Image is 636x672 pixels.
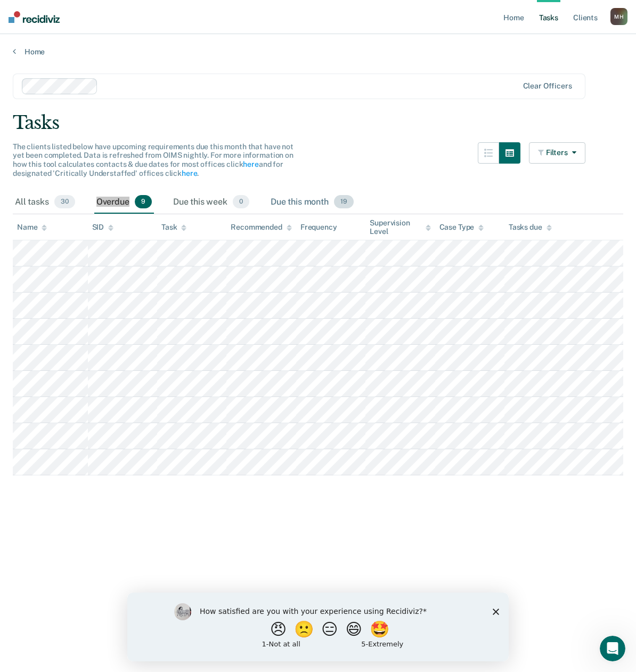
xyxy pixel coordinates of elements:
[523,82,572,91] div: Clear officers
[610,8,627,25] button: MH
[334,195,354,209] span: 19
[13,142,293,177] span: The clients listed below have upcoming requirements due this month that have not yet been complet...
[135,195,152,209] span: 9
[233,195,249,209] span: 0
[94,191,154,214] div: Overdue9
[17,223,47,232] div: Name
[509,223,552,232] div: Tasks due
[9,11,60,23] img: Recidiviz
[54,195,75,209] span: 30
[127,593,509,661] iframe: Survey by Kim from Recidiviz
[439,223,484,232] div: Case Type
[13,191,77,214] div: All tasks30
[600,636,625,661] iframe: Intercom live chat
[13,47,623,56] a: Home
[13,112,623,134] div: Tasks
[268,191,356,214] div: Due this month19
[243,160,258,168] a: here
[231,223,291,232] div: Recommended
[610,8,627,25] div: M H
[161,223,186,232] div: Task
[300,223,337,232] div: Frequency
[171,191,251,214] div: Due this week0
[370,218,430,237] div: Supervision Level
[182,169,197,177] a: here
[529,142,585,164] button: Filters
[92,223,114,232] div: SID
